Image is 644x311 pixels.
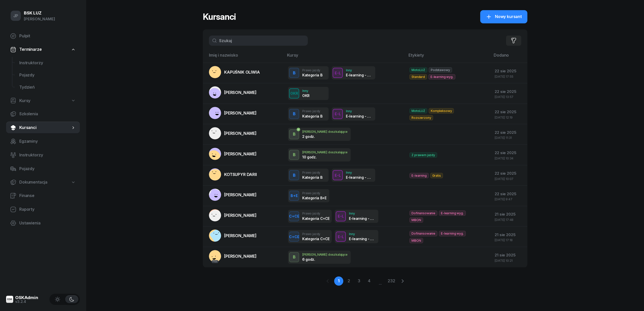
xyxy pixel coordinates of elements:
[24,11,55,15] div: BSK LUZ
[302,73,322,77] div: Kategoria B
[224,131,257,136] span: [PERSON_NAME]
[203,52,284,63] th: Imię i nazwisko
[302,171,322,174] div: Prawo jazdy
[495,13,522,20] span: Nowy kursant
[302,114,322,118] div: Kategoria B
[336,232,346,242] button: E-L
[15,57,80,69] a: Instruktorzy
[333,109,343,119] button: E-L
[302,69,322,72] div: Prawo jazdy
[405,52,491,63] th: Etykiety
[284,52,405,63] th: Kursy
[336,213,346,219] div: E-L
[409,210,437,216] span: Dofinansowanie
[19,152,76,158] span: Instruktorzy
[289,211,299,221] button: C+CE
[224,213,257,218] span: [PERSON_NAME]
[429,67,452,73] span: Podstawowy
[209,168,257,181] a: KOTSUPYR DARII
[409,238,423,243] span: MBON
[15,69,80,81] a: Pojazdy
[19,60,76,66] span: Instruktorzy
[289,170,299,180] button: B
[336,234,346,240] div: E-L
[346,73,372,77] div: E-learning - 90 dni
[495,170,523,177] div: 22 sie 2025
[375,276,386,286] span: ...
[289,129,299,139] button: B
[6,163,80,175] a: Pojazdy
[333,172,343,178] div: E-L
[346,171,372,174] div: Inny
[409,231,437,236] span: Dofinansowanie
[15,296,38,300] div: OSKAdmin
[209,107,257,119] a: [PERSON_NAME]
[19,33,76,39] span: Pulpit
[495,191,523,197] div: 22 sie 2025
[302,175,322,179] div: Kategoria B
[480,10,527,23] a: Nowy kursant
[491,52,527,63] th: Dodano
[209,127,257,139] a: [PERSON_NAME]
[409,173,428,178] span: E-learning
[495,95,523,99] div: [DATE] 13:57
[6,95,80,107] a: Kursy
[302,212,329,215] div: Prawo jazdy
[224,70,260,75] span: KAPUŚNIK OLIWIA
[302,196,326,200] div: Kategoria B+E
[349,232,375,236] div: Inny
[495,232,523,238] div: 21 sie 2025
[19,166,76,172] span: Pojazdy
[291,130,298,139] div: B
[409,152,437,158] span: Z prawem jazdy
[6,203,80,216] a: Raporty
[495,129,523,136] div: 22 sie 2025
[287,213,301,219] div: C+CE
[333,68,343,78] button: E-L
[6,44,80,55] a: Terminarze
[19,111,76,117] span: Szkolenia
[203,12,236,21] h1: Kursanci
[495,211,523,218] div: 21 sie 2025
[346,109,372,113] div: Inny
[224,254,257,259] span: [PERSON_NAME]
[287,234,301,240] div: C+CE
[19,179,47,186] span: Dokumentacja
[409,67,427,73] span: MotoLUZ
[365,276,374,286] a: 4
[209,86,257,99] a: [PERSON_NAME]
[495,252,523,258] div: 21 sie 2025
[19,138,76,145] span: Egzaminy
[336,211,346,221] button: E-L
[302,232,329,236] div: Prawo jazdy
[333,111,343,117] div: E-L
[15,81,80,93] a: Tydzień
[439,210,466,216] span: E-learning wyg.
[289,191,299,201] button: B+E
[302,93,310,98] div: OKR
[6,217,80,229] a: Ustawienia
[24,16,55,22] div: [PERSON_NAME]
[6,149,80,161] a: Instruktorzy
[346,69,372,72] div: Inny
[289,109,299,119] button: B
[495,150,523,156] div: 22 sie 2025
[6,122,80,134] a: Kursanci
[495,198,523,201] div: [DATE] 9:47
[302,89,310,92] div: Inny
[209,36,308,46] input: Szukaj
[302,253,348,256] div: [PERSON_NAME] doszkalające
[288,90,300,96] div: OKR
[19,97,30,104] span: Kursy
[289,88,299,99] button: OKR
[495,177,523,181] div: [DATE] 10:07
[495,116,523,119] div: [DATE] 12:19
[6,135,80,148] a: Egzaminy
[302,257,329,261] div: 6 godz.
[224,192,257,197] span: [PERSON_NAME]
[346,114,372,118] div: E-learning - 90 dni
[302,155,329,159] div: 10 godz.
[439,231,466,236] span: E-learning wyg.
[291,171,298,180] div: B
[19,84,76,91] span: Tydzień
